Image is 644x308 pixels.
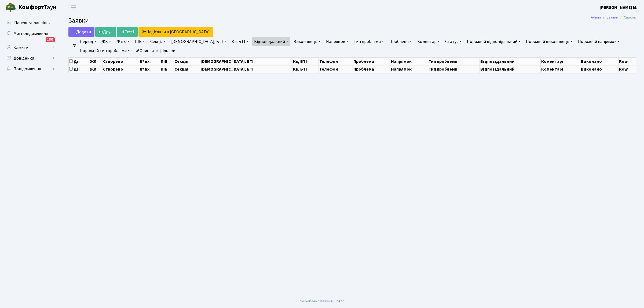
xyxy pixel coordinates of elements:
a: Відповідальний [252,37,290,46]
th: Проблема [353,65,390,73]
button: Переключити навігацію [67,3,80,12]
a: Кв, БТІ [229,37,251,46]
th: Телефон [319,65,353,73]
th: [DEMOGRAPHIC_DATA], БТІ [200,65,292,73]
th: Секція [174,65,200,73]
a: Виконавець [291,37,323,46]
a: Панель управління [3,17,56,28]
a: Повідомлення [3,64,56,74]
span: Мої повідомлення [13,31,48,36]
span: Додати [72,29,91,35]
a: Секція [148,37,168,46]
th: Кв, БТІ [292,65,319,73]
th: Відповідальний [480,65,541,73]
a: Massive Kinetic [320,298,345,304]
th: № вх. [139,65,160,73]
th: ЖК [89,57,102,65]
th: Створено [103,65,139,73]
th: Кв, БТІ [292,57,319,65]
span: Панель управління [14,20,50,26]
span: Таун [18,3,56,12]
a: Заявки [606,14,618,20]
div: 1257 [46,37,55,42]
a: Тип проблеми [352,37,386,46]
a: Додати [68,27,94,37]
a: ПІБ [133,37,147,46]
th: Проблема [353,57,390,65]
th: Дії [69,65,89,73]
th: Тип проблеми [428,57,480,65]
a: Порожній виконавець [524,37,575,46]
li: Список [618,14,636,20]
a: Друк [95,27,116,37]
th: Секція [174,57,200,65]
a: Період [78,37,98,46]
a: Статус [443,37,464,46]
a: Довідники [3,53,56,64]
a: Напрямок [324,37,350,46]
a: Admin [591,14,601,20]
th: Телефон [319,57,353,65]
th: Відповідальний [480,57,541,65]
th: ЖК [89,65,102,73]
th: [DEMOGRAPHIC_DATA], БТІ [200,57,292,65]
a: Очистити фільтри [133,46,177,55]
th: Виконано [580,65,619,73]
img: logo.png [5,2,16,13]
a: Порожній відповідальний [465,37,523,46]
th: Row [619,57,636,65]
th: Тип проблеми [428,65,480,73]
th: Виконано [580,57,619,65]
a: Проблема [387,37,414,46]
th: Row [619,65,636,73]
a: Excel [117,27,138,37]
th: Створено [103,57,139,65]
nav: breadcrumb [583,12,644,23]
a: Коментар [415,37,442,46]
a: № вх. [114,37,131,46]
th: Напрямок [390,57,428,65]
a: [PERSON_NAME] М. [600,4,638,11]
div: Розроблено . [299,298,345,304]
th: Дії [69,57,89,65]
a: Надіслати в [GEOGRAPHIC_DATA] [138,27,213,37]
b: Комфорт [18,3,44,12]
th: ПІБ [160,65,174,73]
th: Коментарі [541,57,580,65]
a: Порожній тип проблеми [78,46,132,55]
th: ПІБ [160,57,174,65]
a: Порожній напрямок [576,37,622,46]
a: ЖК [100,37,113,46]
a: [DEMOGRAPHIC_DATA], БТІ [169,37,228,46]
a: Клієнти [3,42,56,53]
th: Напрямок [390,65,428,73]
th: Коментарі [541,65,580,73]
th: № вх. [139,57,160,65]
a: Мої повідомлення1257 [3,28,56,39]
span: Заявки [68,16,89,25]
